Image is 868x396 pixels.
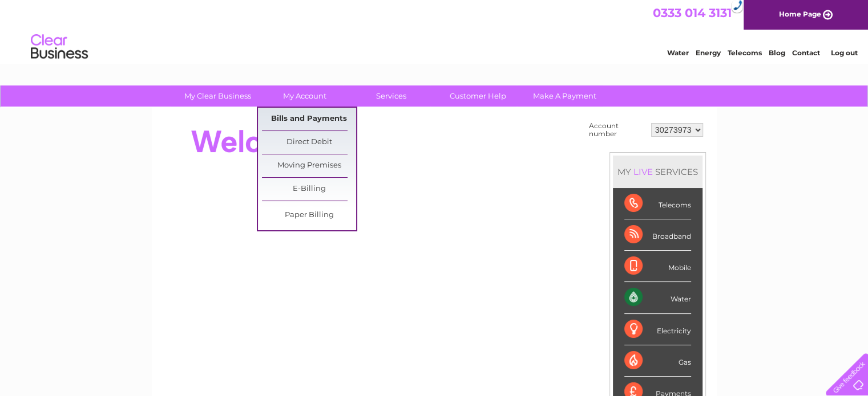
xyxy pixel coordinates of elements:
a: 0333 014 3131 [653,6,732,20]
a: My Clear Business [171,85,265,107]
a: E-Billing [262,178,356,201]
div: Telecoms [624,188,691,219]
div: Broadband [624,219,691,251]
div: Electricity [624,314,691,345]
div: Clear Business is a trading name of Verastar Limited (registered in [GEOGRAPHIC_DATA] No. 3667643... [165,6,704,55]
img: logo.png [30,30,88,64]
div: MY SERVICES [613,156,703,188]
a: Direct Debit [262,131,356,154]
a: Blog [769,48,785,57]
a: Moving Premises [262,154,356,177]
td: Account number [586,119,648,141]
div: LIVE [631,166,655,177]
a: Water [667,48,689,57]
a: Log out [830,48,857,57]
a: Paper Billing [262,204,356,227]
a: Make A Payment [518,85,612,107]
a: Energy [696,48,721,57]
div: Water [624,282,691,313]
a: My Account [257,85,352,107]
div: Gas [624,345,691,377]
div: Mobile [624,251,691,282]
a: Telecoms [728,48,762,57]
a: Services [344,85,438,107]
a: Bills and Payments [262,108,356,130]
a: Contact [792,48,820,57]
a: Customer Help [431,85,525,107]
